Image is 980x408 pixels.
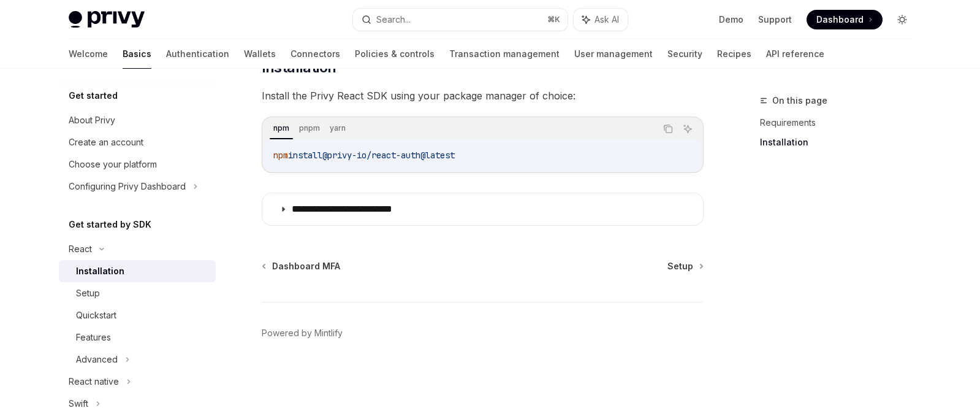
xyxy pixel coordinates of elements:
span: install [288,150,322,161]
div: Features [76,330,111,345]
a: User management [574,39,653,69]
span: Setup [667,260,693,272]
a: Policies & controls [355,39,435,69]
div: Quickstart [76,308,116,323]
a: Create an account [59,131,216,153]
a: Choose your platform [59,153,216,175]
a: Authentication [166,39,229,69]
span: Install the Privy React SDK using your package manager of choice: [262,87,704,104]
div: Installation [76,264,124,279]
span: Dashboard [816,13,864,26]
a: Connectors [291,39,340,69]
div: Search... [376,12,411,27]
span: ⌘ K [547,15,560,25]
div: Configuring Privy Dashboard [69,179,186,194]
div: React [69,242,92,256]
span: npm [273,150,288,161]
a: Installation [59,260,216,282]
div: Setup [76,286,100,301]
span: Dashboard MFA [272,260,340,272]
a: Security [667,39,702,69]
a: Requirements [760,113,922,133]
div: Create an account [69,135,143,150]
a: Dashboard MFA [263,260,340,272]
a: Quickstart [59,304,216,326]
button: Ask AI [680,121,696,137]
a: About Privy [59,109,216,131]
div: npm [270,121,293,136]
a: Welcome [69,39,108,69]
span: On this page [772,93,827,108]
a: Basics [123,39,151,69]
a: Powered by Mintlify [262,327,343,339]
img: light logo [69,11,145,28]
a: API reference [766,39,824,69]
div: Advanced [76,352,118,367]
span: Ask AI [594,13,619,26]
div: React native [69,374,119,389]
a: Support [758,13,792,26]
a: Demo [719,13,743,26]
a: Installation [760,133,922,152]
button: Search...⌘K [353,9,568,31]
div: About Privy [69,113,115,128]
a: Setup [667,260,702,272]
h5: Get started by SDK [69,217,151,232]
a: Setup [59,282,216,304]
button: Toggle dark mode [892,10,912,29]
a: Features [59,326,216,348]
div: yarn [326,121,349,136]
a: Transaction management [449,39,560,69]
span: @privy-io/react-auth@latest [322,150,455,161]
button: Ask AI [574,9,628,31]
div: Choose your platform [69,157,157,172]
a: Dashboard [807,10,883,29]
button: Copy the contents from the code block [660,121,676,137]
div: pnpm [295,121,324,136]
a: Recipes [717,39,751,69]
h5: Get started [69,88,118,103]
a: Wallets [244,39,276,69]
